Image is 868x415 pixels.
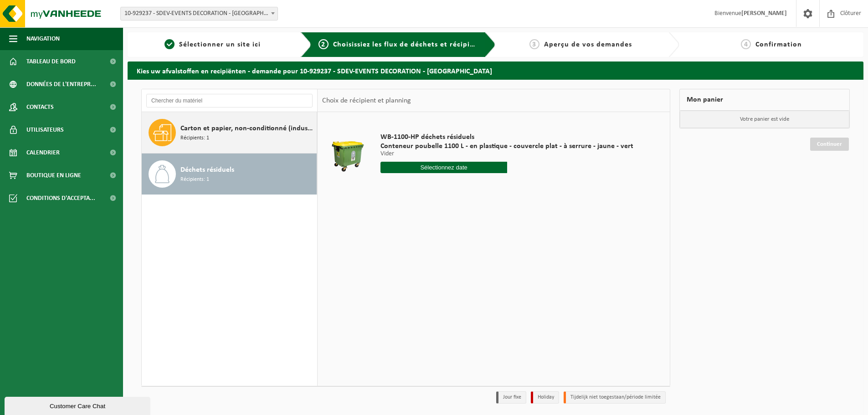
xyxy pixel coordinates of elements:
li: Tijdelijk niet toegestaan/période limitée [564,391,666,404]
span: 2 [318,39,329,49]
iframe: chat widget [5,395,152,415]
button: Déchets résiduels Récipients: 1 [142,154,317,195]
input: Chercher du matériel [146,94,313,108]
span: 10-929237 - SDEV-EVENTS DECORATION - GEMBLOUX [121,7,277,20]
span: Utilisateurs [26,118,64,141]
p: Votre panier est vide [680,111,849,128]
p: Vider [380,151,633,157]
span: 4 [741,39,751,49]
span: 1 [164,39,175,49]
span: Choisissiez les flux de déchets et récipients [333,41,485,48]
span: Conditions d'accepta... [26,187,95,210]
span: Confirmation [755,41,802,48]
span: 10-929237 - SDEV-EVENTS DECORATION - GEMBLOUX [120,7,278,20]
span: Données de l'entrepr... [26,73,96,96]
h2: Kies uw afvalstoffen en recipiënten - demande pour 10-929237 - SDEV-EVENTS DECORATION - [GEOGRAPH... [128,61,863,79]
span: 3 [529,39,539,49]
li: Jour fixe [496,391,526,404]
span: Calendrier [26,141,60,164]
a: Continuer [810,138,849,151]
span: Déchets résiduels [180,164,234,175]
span: Aperçu de vos demandes [544,41,632,48]
span: Récipients: 1 [180,175,209,184]
strong: [PERSON_NAME] [741,10,787,17]
input: Sélectionnez date [380,162,507,173]
span: Récipients: 1 [180,134,209,143]
span: Conteneur poubelle 1100 L - en plastique - couvercle plat - à serrure - jaune - vert [380,142,633,151]
li: Holiday [531,391,559,404]
span: Carton et papier, non-conditionné (industriel) [180,123,314,134]
span: WB-1100-HP déchets résiduels [380,133,633,142]
a: 1Sélectionner un site ici [132,39,293,50]
span: Navigation [26,27,60,50]
span: Contacts [26,96,54,118]
div: Mon panier [679,89,850,111]
button: Carton et papier, non-conditionné (industriel) Récipients: 1 [142,112,317,154]
span: Sélectionner un site ici [179,41,261,48]
span: Tableau de bord [26,50,76,73]
span: Boutique en ligne [26,164,81,187]
div: Choix de récipient et planning [318,89,416,112]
